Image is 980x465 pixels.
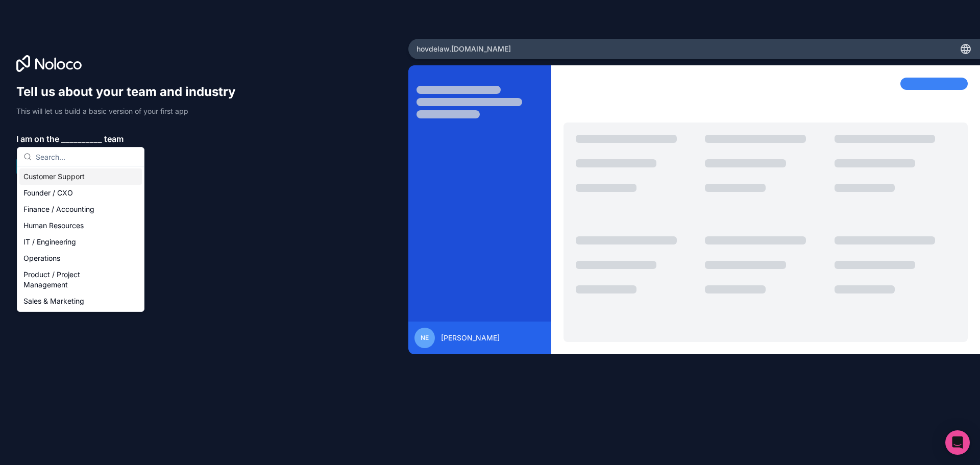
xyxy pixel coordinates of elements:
p: This will let us build a basic version of your first app [16,106,245,116]
span: __________ [61,133,102,145]
div: Customer Support [19,168,142,185]
div: Finance / Accounting [19,201,142,217]
div: Suggestions [17,166,144,311]
div: Human Resources [19,217,142,234]
input: Search... [36,148,138,166]
span: hovdelaw .[DOMAIN_NAME] [416,44,511,54]
span: [PERSON_NAME] [441,333,500,343]
h1: Tell us about your team and industry [16,84,245,100]
span: I am on the [16,133,59,145]
span: NE [421,334,429,342]
div: Open Intercom Messenger [945,430,970,455]
span: team [104,133,124,145]
div: Operations [19,250,142,266]
div: Sales & Marketing [19,293,142,309]
div: IT / Engineering [19,234,142,250]
div: Founder / CXO [19,185,142,201]
div: Product / Project Management [19,266,142,293]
